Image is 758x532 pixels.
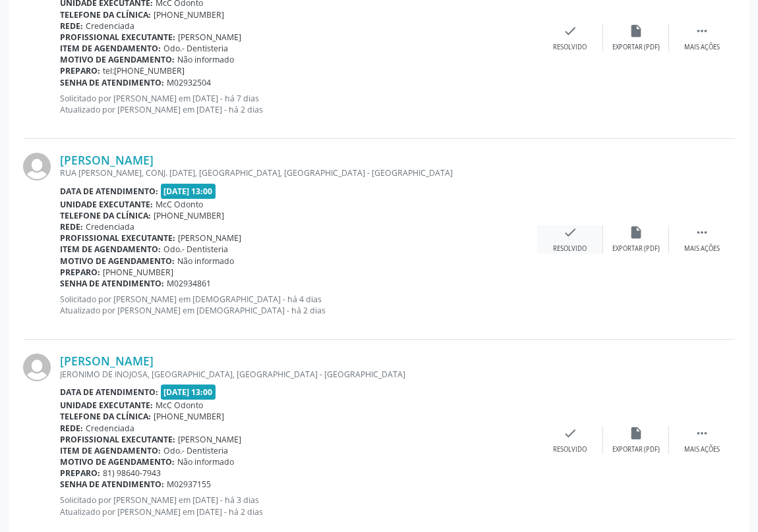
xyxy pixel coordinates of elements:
[154,9,224,20] span: [PHONE_NUMBER]
[60,186,158,197] b: Data de atendimento:
[103,467,161,479] span: 81) 98640-7943
[163,43,228,54] span: Odo.- Dentisteria
[167,479,211,490] span: M02937155
[60,244,161,255] b: Item de agendamento:
[86,20,134,32] span: Credenciada
[629,225,643,240] i: insert_drive_file
[684,445,720,454] div: Mais ações
[60,167,537,178] div: RUA [PERSON_NAME], CONJ. [DATE], [GEOGRAPHIC_DATA], [GEOGRAPHIC_DATA] - [GEOGRAPHIC_DATA]
[60,400,153,411] b: Unidade executante:
[178,32,241,43] span: [PERSON_NAME]
[60,411,151,422] b: Telefone da clínica:
[177,456,234,467] span: Não informado
[60,199,153,210] b: Unidade executante:
[60,445,161,456] b: Item de agendamento:
[60,153,154,167] a: [PERSON_NAME]
[177,255,234,267] span: Não informado
[695,225,709,240] i: 
[60,386,158,398] b: Data de atendimento:
[60,423,83,434] b: Rede:
[60,354,154,368] a: [PERSON_NAME]
[60,93,537,115] p: Solicitado por [PERSON_NAME] em [DATE] - há 7 dias Atualizado por [PERSON_NAME] em [DATE] - há 2 ...
[60,467,100,479] b: Preparo:
[161,184,216,199] span: [DATE] 13:00
[60,232,175,244] b: Profissional executante:
[154,411,224,422] span: [PHONE_NUMBER]
[177,54,234,65] span: Não informado
[695,426,709,440] i: 
[86,423,134,434] span: Credenciada
[563,225,577,240] i: check
[563,426,577,440] i: check
[60,20,83,32] b: Rede:
[684,43,720,52] div: Mais ações
[60,255,175,267] b: Motivo de agendamento:
[612,445,660,454] div: Exportar (PDF)
[154,210,224,221] span: [PHONE_NUMBER]
[60,456,175,467] b: Motivo de agendamento:
[156,199,203,210] span: McC Odonto
[161,385,216,400] span: [DATE] 13:00
[60,494,537,517] p: Solicitado por [PERSON_NAME] em [DATE] - há 3 dias Atualizado por [PERSON_NAME] em [DATE] - há 2 ...
[60,65,100,76] b: Preparo:
[684,244,720,253] div: Mais ações
[23,153,51,180] img: img
[612,43,660,52] div: Exportar (PDF)
[60,267,100,278] b: Preparo:
[167,278,211,289] span: M02934861
[60,43,161,54] b: Item de agendamento:
[178,434,241,445] span: [PERSON_NAME]
[60,77,164,88] b: Senha de atendimento:
[60,479,164,490] b: Senha de atendimento:
[553,445,587,454] div: Resolvido
[629,24,643,38] i: insert_drive_file
[553,244,587,253] div: Resolvido
[103,267,173,278] span: [PHONE_NUMBER]
[156,400,203,411] span: McC Odonto
[60,278,164,289] b: Senha de atendimento:
[563,24,577,38] i: check
[629,426,643,440] i: insert_drive_file
[553,43,587,52] div: Resolvido
[167,77,211,88] span: M02932504
[60,54,175,65] b: Motivo de agendamento:
[612,244,660,253] div: Exportar (PDF)
[60,32,175,43] b: Profissional executante:
[60,294,537,316] p: Solicitado por [PERSON_NAME] em [DEMOGRAPHIC_DATA] - há 4 dias Atualizado por [PERSON_NAME] em [D...
[163,244,228,255] span: Odo.- Dentisteria
[695,24,709,38] i: 
[103,65,185,76] span: tel:[PHONE_NUMBER]
[60,210,151,221] b: Telefone da clínica:
[60,9,151,20] b: Telefone da clínica:
[60,434,175,445] b: Profissional executante:
[23,354,51,381] img: img
[60,369,537,380] div: JERONIMO DE INOJOSA, [GEOGRAPHIC_DATA], [GEOGRAPHIC_DATA] - [GEOGRAPHIC_DATA]
[60,221,83,232] b: Rede:
[86,221,134,232] span: Credenciada
[178,232,241,244] span: [PERSON_NAME]
[163,445,228,456] span: Odo.- Dentisteria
